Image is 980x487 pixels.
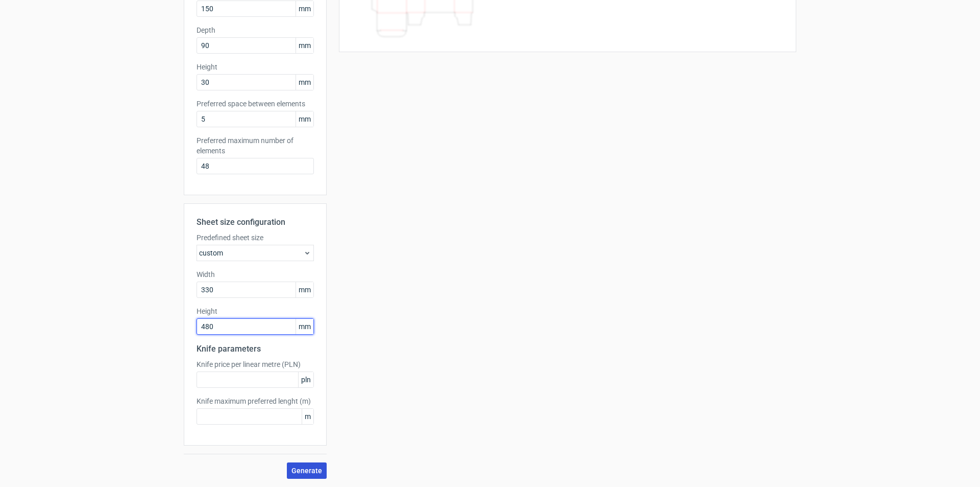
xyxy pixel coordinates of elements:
[296,111,313,127] span: mm
[302,409,313,424] span: m
[197,282,314,298] input: custom
[197,135,314,156] label: Preferred maximum number of elements
[197,306,314,316] label: Height
[287,462,327,479] button: Generate
[197,359,314,369] label: Knife price per linear metre (PLN)
[197,269,314,280] label: Width
[197,396,314,406] label: Knife maximum preferred lenght (m)
[296,282,313,297] span: mm
[197,233,314,243] label: Predefined sheet size
[296,1,313,16] span: mm
[197,343,314,355] h2: Knife parameters
[197,25,314,35] label: Depth
[291,467,322,474] span: Generate
[296,75,313,90] span: mm
[298,372,313,387] span: pln
[296,319,313,334] span: mm
[197,62,314,72] label: Height
[197,245,314,261] div: custom
[197,318,314,335] input: custom
[296,38,313,53] span: mm
[197,216,314,228] h2: Sheet size configuration
[197,99,314,109] label: Preferred space between elements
